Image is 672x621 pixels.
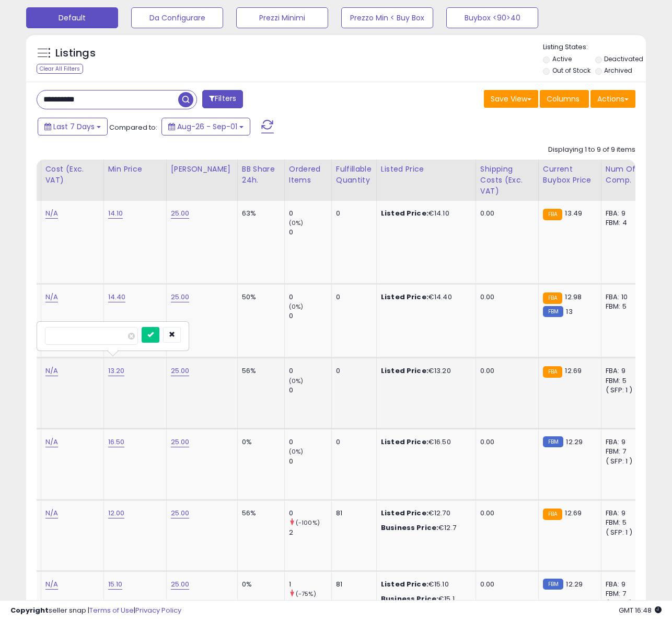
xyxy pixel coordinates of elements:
[53,121,95,132] span: Last 7 Days
[171,208,190,219] a: 25.00
[606,218,640,228] div: FBM: 4
[242,164,280,186] div: BB Share 24h.
[108,292,126,302] a: 14.40
[619,605,662,615] span: 2025-09-9 16:48 GMT
[606,376,640,386] div: FBM: 5
[552,66,590,75] label: Out of Stock
[552,54,572,63] label: Active
[242,437,276,447] div: 0%
[242,366,276,376] div: 56%
[296,518,320,527] small: (-100%)
[171,164,233,175] div: [PERSON_NAME]
[381,509,468,518] div: €12.70
[289,311,331,321] div: 0
[566,437,583,447] span: 12.29
[606,447,640,456] div: FBM: 7
[55,46,96,61] h5: Listings
[381,523,438,533] b: Business Price:
[543,509,562,520] small: FBA
[177,121,237,132] span: Aug-26 - Sep-01
[289,580,331,589] div: 1
[606,164,644,186] div: Num of Comp.
[336,580,368,589] div: 81
[336,366,368,376] div: 0
[543,436,563,447] small: FBM
[606,292,640,302] div: FBA: 10
[606,366,640,376] div: FBA: 9
[171,579,190,590] a: 25.00
[89,605,134,615] a: Terms of Use
[381,508,428,518] b: Listed Price:
[565,366,582,376] span: 12.69
[606,580,640,589] div: FBA: 9
[381,366,468,376] div: €13.20
[45,508,58,518] a: N/A
[289,528,331,537] div: 2
[45,208,58,219] a: N/A
[289,377,304,385] small: (0%)
[336,509,368,518] div: 81
[296,590,316,598] small: (-75%)
[606,457,640,466] div: ( SFP: 1 )
[606,302,640,311] div: FBM: 5
[135,605,181,615] a: Privacy Policy
[38,118,108,136] button: Last 7 Days
[480,437,530,447] div: 0.00
[289,457,331,466] div: 0
[202,90,243,108] button: Filters
[548,145,635,155] div: Displaying 1 to 9 of 9 items
[108,508,125,518] a: 12.00
[108,208,123,219] a: 14.10
[381,208,428,218] b: Listed Price:
[45,579,58,590] a: N/A
[604,66,632,75] label: Archived
[289,509,331,518] div: 0
[26,7,118,28] button: Default
[606,518,640,527] div: FBM: 5
[336,292,368,302] div: 0
[336,437,368,447] div: 0
[543,366,562,378] small: FBA
[480,209,530,218] div: 0.00
[242,509,276,518] div: 56%
[381,523,468,533] div: €12.7
[381,579,428,589] b: Listed Price:
[289,447,304,456] small: (0%)
[108,579,123,590] a: 15.10
[480,292,530,302] div: 0.00
[161,118,250,136] button: Aug-26 - Sep-01
[566,579,583,589] span: 12.29
[446,7,538,28] button: Buybox <90>40
[547,94,580,104] span: Columns
[606,209,640,218] div: FBA: 9
[565,292,582,302] span: 12.98
[45,366,58,376] a: N/A
[381,292,428,302] b: Listed Price:
[289,164,327,186] div: Ordered Items
[45,437,58,447] a: N/A
[543,164,597,186] div: Current Buybox Price
[289,302,304,311] small: (0%)
[480,580,530,589] div: 0.00
[108,366,125,376] a: 13.20
[606,528,640,537] div: ( SFP: 1 )
[543,306,563,317] small: FBM
[10,605,49,615] strong: Copyright
[45,292,58,302] a: N/A
[37,64,83,74] div: Clear All Filters
[540,90,589,108] button: Columns
[242,292,276,302] div: 50%
[242,580,276,589] div: 0%
[171,508,190,518] a: 25.00
[381,164,471,175] div: Listed Price
[171,366,190,376] a: 25.00
[45,164,99,186] div: Cost (Exc. VAT)
[480,366,530,376] div: 0.00
[381,366,428,376] b: Listed Price:
[10,606,181,616] div: seller snap | |
[381,437,428,447] b: Listed Price:
[289,219,304,227] small: (0%)
[381,580,468,589] div: €15.10
[606,589,640,599] div: FBM: 7
[606,509,640,518] div: FBA: 9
